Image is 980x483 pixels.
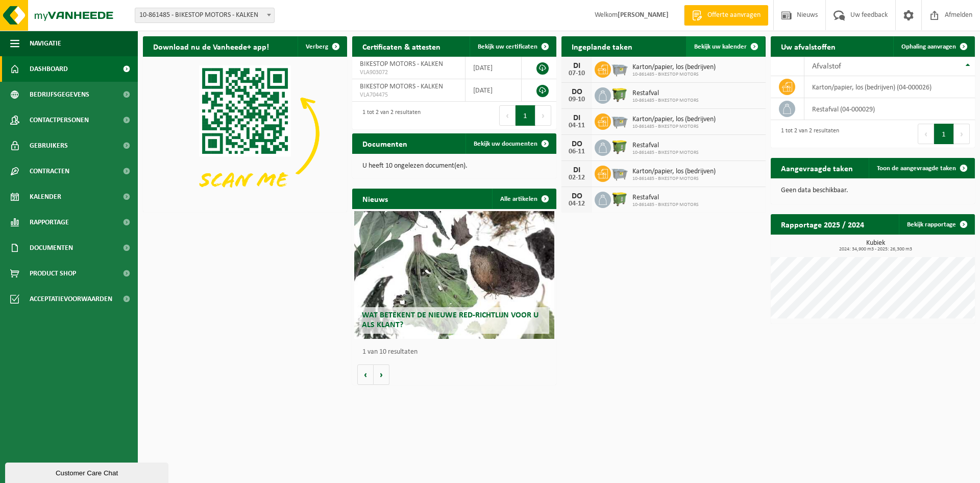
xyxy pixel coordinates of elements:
span: 2024: 34,900 m3 - 2025: 26,300 m3 [776,247,975,252]
div: DI [567,62,587,70]
span: VLA903072 [360,68,457,77]
img: WB-1100-HPE-GN-50 [611,138,628,155]
div: 09-10 [567,96,587,103]
p: Geen data beschikbaar. [781,187,965,194]
span: Offerte aanvragen [705,10,763,20]
button: Volgende [374,364,389,385]
h2: Documenten [352,133,418,153]
span: Karton/papier, los (bedrijven) [632,168,716,176]
h2: Aangevraagde taken [771,158,863,178]
span: Bekijk uw kalender [694,43,747,50]
span: Ophaling aanvragen [901,43,956,50]
span: 10-861485 - BIKESTOP MOTORS [632,98,699,104]
span: BIKESTOP MOTORS - KALKEN [360,60,443,68]
span: Verberg [306,43,328,50]
a: Bekijk uw certificaten [470,36,555,57]
img: WB-2500-GAL-GY-01 [611,164,628,181]
span: Rapportage [30,210,69,235]
p: U heeft 10 ongelezen document(en). [362,163,546,170]
span: 10-861485 - BIKESTOP MOTORS [632,176,716,182]
span: 10-861485 - BIKESTOP MOTORS [632,150,699,156]
button: Previous [499,105,516,126]
strong: [PERSON_NAME] [618,11,669,19]
button: Next [954,124,970,144]
span: 10-861485 - BIKESTOP MOTORS - KALKEN [135,8,274,22]
button: 1 [934,124,954,144]
img: WB-2500-GAL-GY-01 [611,60,628,77]
div: DO [567,88,587,96]
td: restafval (04-000029) [804,98,975,120]
button: Previous [918,124,934,144]
div: DO [567,192,587,200]
h2: Uw afvalstoffen [771,36,846,56]
span: VLA704475 [360,91,457,99]
span: Contactpersonen [30,107,89,133]
img: Download de VHEPlus App [143,57,347,210]
span: Dashboard [30,56,68,82]
a: Alle artikelen [492,189,555,209]
td: [DATE] [465,57,522,79]
button: Verberg [298,36,346,57]
span: Product Shop [30,261,76,286]
h2: Rapportage 2025 / 2024 [771,214,874,234]
h2: Certificaten & attesten [352,36,451,56]
img: WB-1100-HPE-GN-50 [611,86,628,103]
div: DO [567,140,587,148]
a: Toon de aangevraagde taken [869,158,974,178]
img: WB-2500-GAL-GY-01 [611,112,628,129]
h3: Kubiek [776,240,975,252]
span: Navigatie [30,31,61,56]
span: 10-861485 - BIKESTOP MOTORS [632,72,716,78]
a: Offerte aanvragen [684,5,768,26]
div: 1 tot 2 van 2 resultaten [776,123,839,145]
span: 10-861485 - BIKESTOP MOTORS [632,124,716,130]
span: 10-861485 - BIKESTOP MOTORS - KALKEN [135,8,275,23]
span: Bekijk uw documenten [474,141,537,147]
p: 1 van 10 resultaten [362,349,551,356]
h2: Nieuws [352,189,398,209]
span: Karton/papier, los (bedrijven) [632,116,716,124]
div: DI [567,114,587,122]
div: DI [567,166,587,174]
span: Bekijk uw certificaten [478,43,537,50]
a: Bekijk rapportage [899,214,974,235]
td: karton/papier, los (bedrijven) (04-000026) [804,76,975,98]
span: Restafval [632,142,699,150]
div: 1 tot 2 van 2 resultaten [357,104,421,127]
button: Next [535,105,551,126]
span: Toon de aangevraagde taken [877,165,956,172]
span: BIKESTOP MOTORS - KALKEN [360,83,443,90]
a: Bekijk uw documenten [465,133,555,154]
h2: Download nu de Vanheede+ app! [143,36,279,56]
div: 04-12 [567,200,587,208]
div: 06-11 [567,148,587,155]
span: Documenten [30,235,73,261]
img: WB-1100-HPE-GN-50 [611,190,628,208]
span: 10-861485 - BIKESTOP MOTORS [632,202,699,208]
span: Wat betekent de nieuwe RED-richtlijn voor u als klant? [362,311,538,329]
div: 04-11 [567,122,587,129]
span: Gebruikers [30,133,68,158]
span: Restafval [632,89,699,98]
a: Wat betekent de nieuwe RED-richtlijn voor u als klant? [354,211,554,339]
a: Bekijk uw kalender [686,36,765,57]
button: 1 [516,105,535,126]
td: [DATE] [465,79,522,102]
span: Contracten [30,158,69,184]
h2: Ingeplande taken [561,36,643,56]
div: 02-12 [567,174,587,181]
div: 07-10 [567,70,587,77]
iframe: chat widget [5,461,170,483]
span: Acceptatievoorwaarden [30,286,112,312]
span: Afvalstof [812,62,841,71]
a: Ophaling aanvragen [893,36,974,57]
span: Kalender [30,184,61,210]
button: Vorige [357,364,374,385]
span: Bedrijfsgegevens [30,82,89,107]
span: Restafval [632,194,699,202]
span: Karton/papier, los (bedrijven) [632,63,716,72]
